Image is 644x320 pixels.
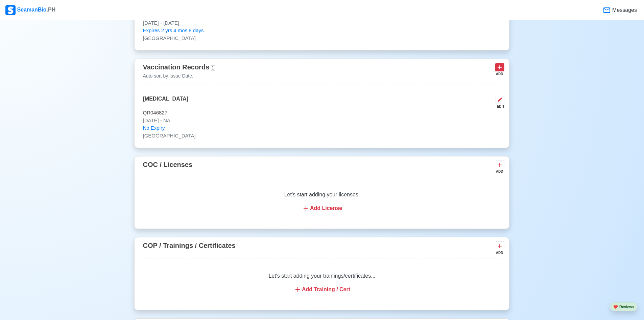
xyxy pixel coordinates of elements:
p: [DATE] - [DATE] [143,19,501,27]
p: [DATE] - NA [143,117,501,125]
p: [GEOGRAPHIC_DATA] [143,35,501,42]
p: [MEDICAL_DATA] [143,95,188,109]
span: Expires 2 yrs 4 mos 8 days [143,27,204,35]
div: ADD [495,250,503,255]
div: ADD [495,169,503,174]
p: Auto sort by Issue Date. [143,72,215,80]
p: Let's start adding your licenses. [151,191,493,199]
span: Vaccination Records [143,63,209,71]
span: 1 [211,65,215,71]
p: QR046827 [143,109,501,117]
span: heart [613,305,618,309]
span: COC / Licenses [143,161,192,168]
div: EDIT [493,104,504,109]
span: COP / Trainings / Certificates [143,242,235,249]
div: ADD [495,71,503,77]
div: SeamanBio [5,5,55,15]
p: [GEOGRAPHIC_DATA] [143,132,501,140]
div: Let's start adding your trainings/certificates... [143,264,501,302]
div: Add Training / Cert [151,285,493,294]
button: heartReviews [610,302,637,312]
span: No Expiry [143,124,165,132]
img: Logo [5,5,16,15]
span: Messages [611,6,637,14]
div: Add License [151,204,493,212]
span: .PH [47,7,56,13]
